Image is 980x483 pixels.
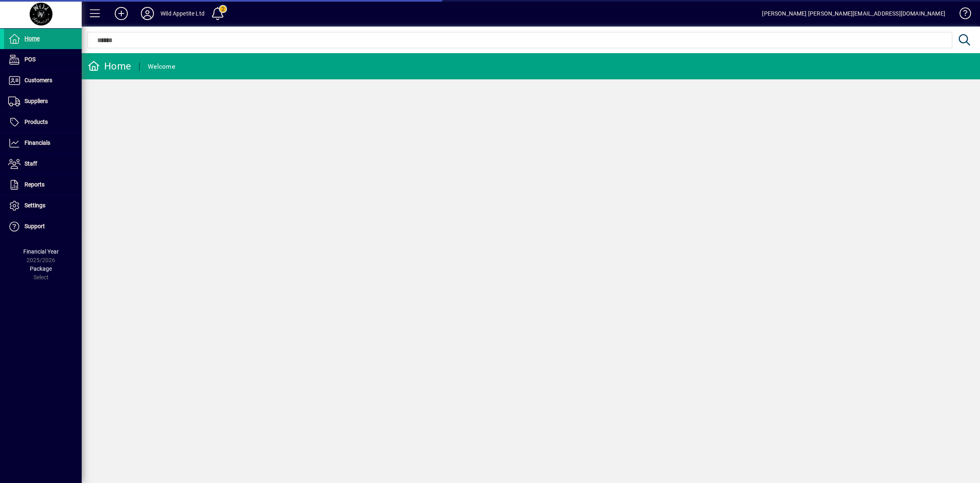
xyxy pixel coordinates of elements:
[24,77,52,83] span: Customers
[4,133,82,153] a: Financials
[24,56,36,63] span: POS
[4,216,82,237] a: Support
[953,2,970,28] a: Knowledge Base
[4,70,82,91] a: Customers
[24,160,37,167] span: Staff
[24,98,48,104] span: Suppliers
[24,223,45,229] span: Support
[23,248,59,255] span: Financial Year
[4,195,82,216] a: Settings
[24,181,45,188] span: Reports
[4,112,82,133] a: Products
[4,49,82,70] a: POS
[108,6,134,21] button: Add
[4,91,82,112] a: Suppliers
[24,119,48,125] span: Products
[148,60,175,73] div: Welcome
[24,202,45,209] span: Settings
[88,60,131,73] div: Home
[160,7,205,20] div: Wild Appetite Ltd
[4,175,82,195] a: Reports
[24,139,50,146] span: Financials
[134,6,160,21] button: Profile
[30,265,52,272] span: Package
[4,154,82,174] a: Staff
[24,35,40,42] span: Home
[762,7,945,20] div: [PERSON_NAME] [PERSON_NAME][EMAIL_ADDRESS][DOMAIN_NAME]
